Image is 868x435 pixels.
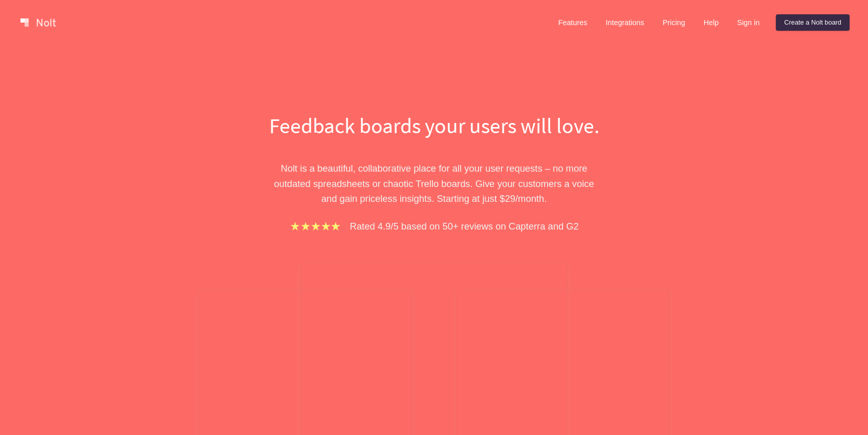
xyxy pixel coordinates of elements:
[257,161,611,206] p: Nolt is a beautiful, collaborative place for all your user requests – no more outdated spreadshee...
[350,219,579,234] p: Rated 4.9/5 based on 50+ reviews on Capterra and G2
[289,220,341,232] img: stars.b067e34983.png
[257,111,611,140] h1: Feedback boards your users will love.
[655,14,693,31] a: Pricing
[550,14,596,31] a: Features
[696,14,727,31] a: Help
[597,14,652,31] a: Integrations
[776,14,850,31] a: Create a Nolt board
[729,14,768,31] a: Sign in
